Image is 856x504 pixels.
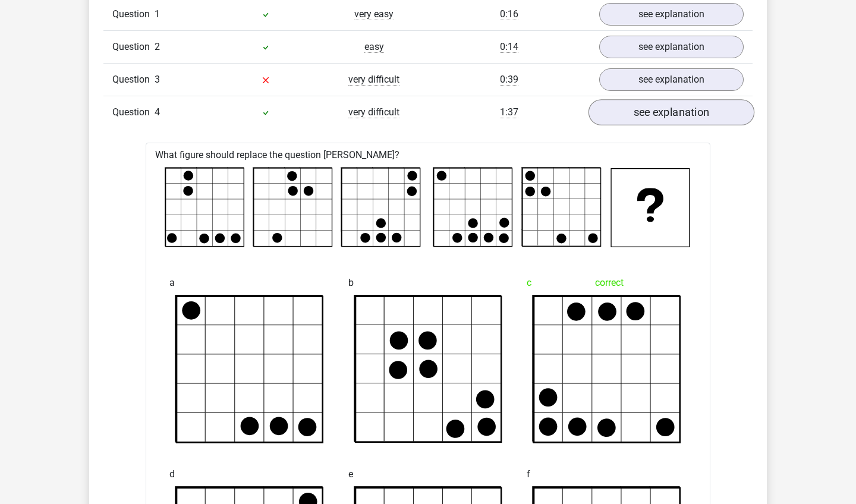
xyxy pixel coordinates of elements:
[348,462,353,486] span: e
[169,271,175,295] span: a
[155,106,160,118] span: 4
[364,41,384,53] span: easy
[112,7,155,21] span: Question
[527,271,687,295] div: correct
[155,41,160,52] span: 2
[588,99,754,125] a: see explanation
[500,8,518,20] span: 0:16
[112,105,155,119] span: Question
[500,41,518,53] span: 0:14
[354,8,394,20] span: very easy
[112,40,155,54] span: Question
[155,74,160,85] span: 3
[348,74,399,86] span: very difficult
[169,462,175,486] span: d
[348,106,399,118] span: very difficult
[112,73,155,87] span: Question
[527,271,531,295] span: c
[155,8,160,20] span: 1
[527,462,530,486] span: f
[500,74,518,86] span: 0:39
[348,271,354,295] span: b
[500,106,518,118] span: 1:37
[599,36,744,58] a: see explanation
[599,3,744,26] a: see explanation
[599,68,744,91] a: see explanation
